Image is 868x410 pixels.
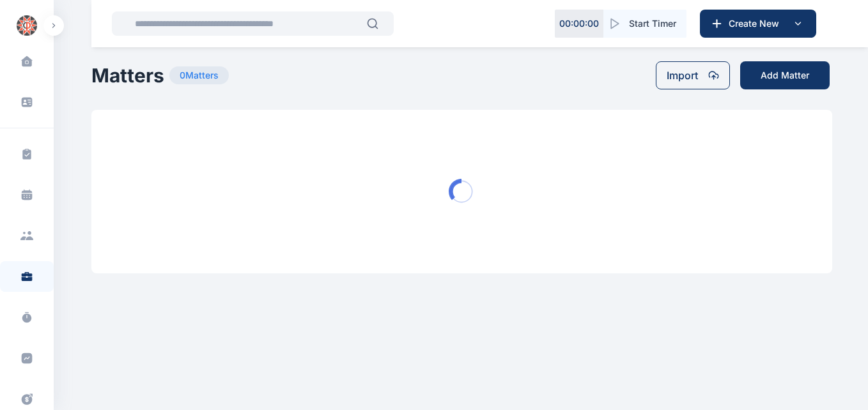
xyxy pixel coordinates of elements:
span: Start Timer [629,17,676,30]
button: Create New [700,10,816,38]
button: Start Timer [603,10,686,38]
span: Create New [724,17,790,30]
span: 0 Matters [169,66,229,84]
h1: Matters [91,64,164,87]
button: Import [656,61,730,89]
button: Add Matter [740,61,830,89]
p: 00 : 00 : 00 [559,17,599,30]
